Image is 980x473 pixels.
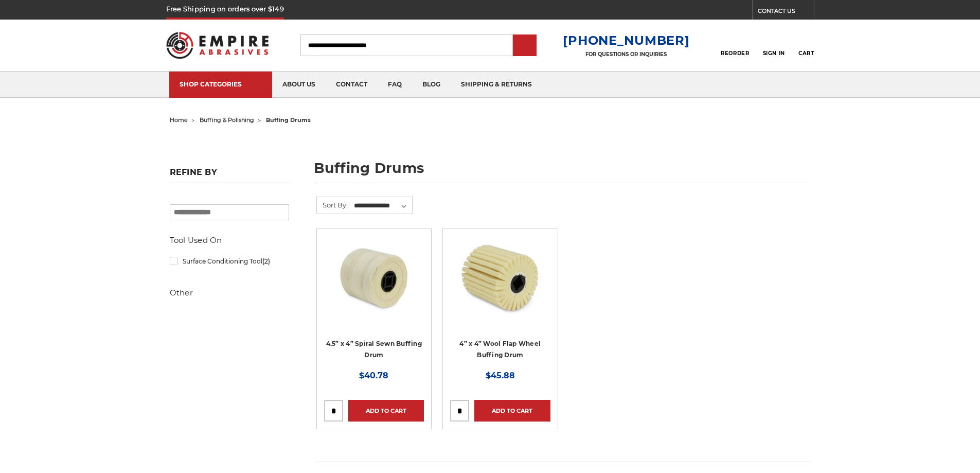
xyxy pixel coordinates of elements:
[798,50,814,57] span: Cart
[200,116,254,124] a: buffing & polishing
[486,371,515,380] span: $45.88
[563,33,689,48] a: [PHONE_NUMBER]
[763,50,785,57] span: Sign In
[170,167,289,183] h5: Refine by
[314,161,811,183] h1: buffing drums
[333,236,415,319] img: 4.5 Inch Muslin Spiral Sewn Buffing Drum
[359,371,388,380] span: $40.78
[170,287,289,299] h5: Other
[326,72,378,98] a: contact
[170,116,188,124] a: home
[170,252,289,270] a: Surface Conditioning Tool(2)
[348,400,424,422] a: Add to Cart
[758,5,814,20] a: CONTACT US
[262,257,270,265] span: (2)
[459,236,541,319] img: 4 inch buffing and polishing drum
[317,197,348,213] label: Sort By:
[721,34,749,56] a: Reorder
[272,72,326,98] a: about us
[412,72,451,98] a: blog
[798,34,814,57] a: Cart
[266,116,311,124] span: buffing drums
[378,72,412,98] a: faq
[170,234,289,247] h5: Tool Used On
[450,236,550,336] a: 4 inch buffing and polishing drum
[326,340,422,359] a: 4.5” x 4” Spiral Sewn Buffing Drum
[514,36,535,56] input: Submit
[721,50,749,57] span: Reorder
[180,80,262,88] div: SHOP CATEGORIES
[563,51,689,58] p: FOR QUESTIONS OR INQUIRIES
[352,198,412,214] select: Sort By:
[324,236,424,336] a: 4.5 Inch Muslin Spiral Sewn Buffing Drum
[451,72,542,98] a: shipping & returns
[474,400,550,422] a: Add to Cart
[459,340,541,359] a: 4” x 4” Wool Flap Wheel Buffing Drum
[166,25,269,65] img: Empire Abrasives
